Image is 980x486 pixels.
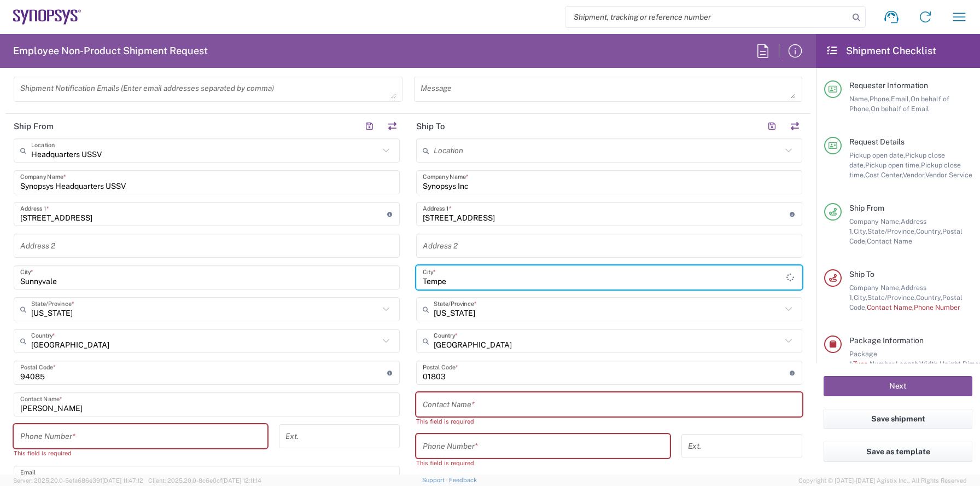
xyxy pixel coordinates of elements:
[826,44,936,57] h2: Shipment Checklist
[867,237,912,245] span: Contact Name
[849,204,884,212] span: Ship From
[896,360,919,368] span: Length,
[222,477,261,484] span: [DATE] 12:11:14
[849,217,901,225] span: Company Name,
[914,303,960,311] span: Phone Number
[849,270,874,279] span: Ship To
[870,95,891,103] span: Phone,
[867,227,916,235] span: State/Province,
[849,151,905,159] span: Pickup open date,
[919,360,940,368] span: Width,
[13,44,208,57] h2: Employee Non-Product Shipment Request
[853,360,870,368] span: Type,
[849,336,924,345] span: Package Information
[867,293,916,302] span: State/Province,
[13,477,143,484] span: Server: 2025.20.0-5efa686e39f
[916,293,942,302] span: Country,
[871,105,929,113] span: On behalf of Email
[870,360,896,368] span: Number,
[849,283,901,292] span: Company Name,
[925,171,972,179] span: Vendor Service
[849,137,905,146] span: Request Details
[854,227,867,235] span: City,
[849,350,877,368] span: Package 1:
[940,360,962,368] span: Height,
[854,293,867,302] span: City,
[865,171,903,179] span: Cost Center,
[798,476,967,485] span: Copyright © [DATE]-[DATE] Agistix Inc., All Rights Reserved
[903,171,925,179] span: Vendor,
[849,81,928,90] span: Requester Information
[867,303,914,311] span: Contact Name,
[849,95,870,103] span: Name,
[824,409,972,429] button: Save shipment
[449,477,477,483] a: Feedback
[416,458,670,468] div: This field is required
[14,121,54,132] h2: Ship From
[416,121,445,132] h2: Ship To
[416,416,802,426] div: This field is required
[14,448,267,458] div: This field is required
[422,477,450,483] a: Support
[824,442,972,462] button: Save as template
[824,376,972,396] button: Next
[148,477,261,484] span: Client: 2025.20.0-8c6e0cf
[565,7,849,27] input: Shipment, tracking or reference number
[865,161,921,169] span: Pickup open time,
[916,227,942,235] span: Country,
[891,95,911,103] span: Email,
[102,477,143,484] span: [DATE] 11:47:12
